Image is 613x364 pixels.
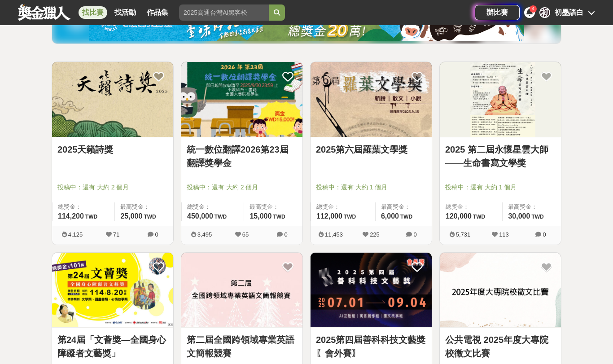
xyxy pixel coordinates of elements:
a: 統一數位翻譯2026第23屆翻譯獎學金 [187,143,297,170]
img: Cover Image [311,62,432,137]
span: 6,000 [381,212,399,220]
a: 2025第四屆善科科技文藝獎〖會外賽〗 [316,333,426,360]
span: 30,000 [508,212,530,220]
img: Cover Image [440,253,561,328]
img: Cover Image [181,253,302,328]
a: Cover Image [181,62,302,137]
span: 0 [155,231,158,238]
span: 225 [370,231,380,238]
span: TWD [400,214,412,220]
span: 5,731 [456,231,471,238]
span: 65 [242,231,249,238]
span: 投稿中：還有 大約 1 個月 [316,183,426,192]
span: 114,200 [58,212,84,220]
span: 0 [543,231,546,238]
a: 辦比賽 [475,5,520,20]
span: 0 [413,231,416,238]
span: TWD [273,214,285,220]
span: 總獎金： [187,202,238,211]
span: TWD [215,214,227,220]
span: 投稿中：還有 大約 1 個月 [445,183,556,192]
span: TWD [344,214,356,220]
span: 總獎金： [446,202,497,211]
a: Cover Image [52,62,173,137]
span: TWD [85,214,97,220]
span: 0 [284,231,287,238]
span: 4 [532,6,534,11]
a: Cover Image [440,62,561,137]
span: 25,000 [120,212,142,220]
span: 總獎金： [58,202,109,211]
a: 公共電視 2025年度大專院校徵文比賽 [445,333,556,360]
span: 總獎金： [316,202,370,211]
a: 找活動 [111,6,140,19]
a: 2025第六屆羅葉文學獎 [316,143,426,156]
span: 120,000 [446,212,472,220]
img: Cover Image [181,62,302,137]
span: 4,125 [68,231,83,238]
span: TWD [473,214,485,220]
a: 第二屆全國跨領域專業英語文簡報競賽 [187,333,297,360]
input: 2025高通台灣AI黑客松 [179,4,269,21]
span: 最高獎金： [381,202,426,211]
a: 2025天籟詩獎 [57,143,168,156]
span: 最高獎金： [250,202,297,211]
img: Cover Image [52,62,173,137]
img: Cover Image [52,253,173,328]
span: 15,000 [250,212,271,220]
span: 投稿中：還有 大約 2 個月 [57,183,168,192]
a: Cover Image [311,62,432,137]
span: TWD [531,214,543,220]
span: 113 [499,231,509,238]
a: 2025 第二屆永懷星雲大師——生命書寫文學獎 [445,143,556,170]
span: 最高獎金： [508,202,556,211]
a: 第24屆「文薈獎—全國身心障礙者文藝獎」 [57,333,168,360]
img: Cover Image [440,62,561,137]
a: 作品集 [143,6,172,19]
span: 11,453 [325,231,343,238]
span: TWD [144,214,156,220]
span: 112,000 [316,212,342,220]
div: 初墨語白 [555,7,583,18]
div: 初 [539,7,550,18]
span: 71 [113,231,119,238]
a: 找比賽 [79,6,107,19]
span: 投稿中：還有 大約 2 個月 [187,183,297,192]
span: 最高獎金： [120,202,168,211]
span: 450,000 [187,212,213,220]
span: 3,495 [197,231,212,238]
img: Cover Image [311,253,432,328]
